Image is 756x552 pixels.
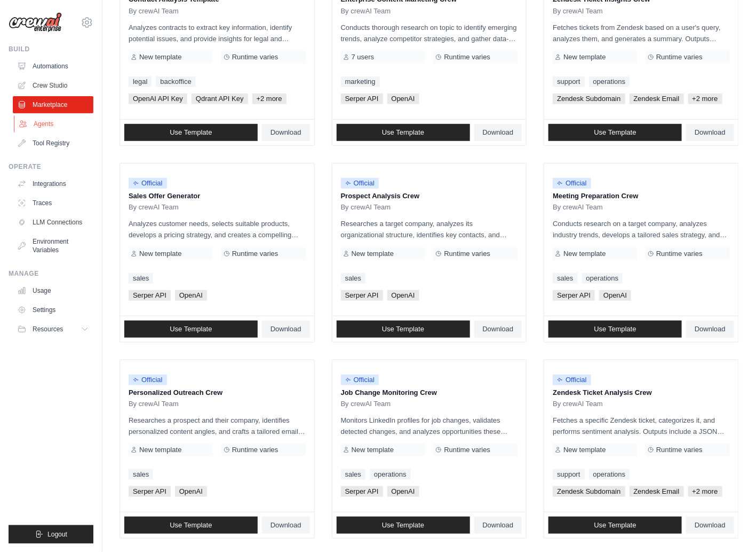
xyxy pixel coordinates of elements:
a: Use Template [337,517,470,534]
span: New template [139,53,181,61]
span: Serper API [341,94,383,104]
a: Crew Studio [13,77,93,94]
span: Use Template [382,521,424,530]
span: Runtime varies [656,446,703,454]
a: Download [686,124,734,141]
span: OpenAI [599,290,631,301]
span: Use Template [170,521,212,530]
span: Download [695,128,726,137]
div: Operate [9,162,93,171]
span: Download [483,325,514,333]
a: Use Template [124,124,258,141]
a: sales [341,273,365,284]
span: By crewAI Team [341,203,391,212]
a: sales [129,273,153,284]
p: Monitors LinkedIn profiles for job changes, validates detected changes, and analyzes opportunitie... [341,415,518,437]
span: Logout [47,530,67,539]
a: Agents [14,115,94,133]
span: By crewAI Team [341,400,391,408]
a: Automations [13,58,93,75]
a: Download [686,517,734,534]
span: By crewAI Team [129,400,179,408]
span: New template [352,446,394,454]
a: Use Template [337,124,470,141]
span: Use Template [382,325,424,333]
span: +2 more [688,94,722,104]
span: Official [341,178,379,189]
span: Qdrant API Key [192,94,248,104]
span: Runtime varies [656,53,703,61]
a: Download [474,321,522,338]
a: Tool Registry [13,135,93,152]
span: Serper API [341,290,383,301]
span: OpenAI [175,290,207,301]
div: Build [9,45,93,53]
button: Logout [9,525,93,543]
span: Official [553,178,591,189]
span: Serper API [553,290,595,301]
p: Fetches tickets from Zendesk based on a user's query, analyzes them, and generates a summary. Out... [553,22,730,44]
p: Researches a target company, analyzes its organizational structure, identifies key contacts, and ... [341,218,518,240]
a: backoffice [156,76,195,87]
span: Runtime varies [444,53,490,61]
a: LLM Connections [13,214,93,231]
span: +2 more [688,486,722,497]
span: 7 users [352,53,375,61]
span: Use Template [594,325,636,333]
span: New template [139,250,181,258]
span: Zendesk Subdomain [553,94,625,104]
span: Download [270,128,301,137]
span: Serper API [129,290,171,301]
a: Download [262,124,310,141]
span: Runtime varies [444,446,490,454]
span: Use Template [382,128,424,137]
span: New template [563,250,606,258]
span: Official [553,375,591,385]
a: Integrations [13,175,93,192]
span: OpenAI [387,486,419,497]
span: Official [129,178,167,189]
a: sales [553,273,577,284]
span: Use Template [594,128,636,137]
a: operations [589,76,630,87]
a: Download [474,517,522,534]
p: Analyzes customer needs, selects suitable products, develops a pricing strategy, and creates a co... [129,218,306,240]
span: By crewAI Team [341,7,391,15]
span: Download [483,521,514,530]
p: Fetches a specific Zendesk ticket, categorizes it, and performs sentiment analysis. Outputs inclu... [553,415,730,437]
span: Runtime varies [656,250,703,258]
a: Download [262,517,310,534]
a: operations [582,273,623,284]
span: Serper API [341,486,383,497]
a: Traces [13,195,93,212]
p: Job Change Monitoring Crew [341,387,518,398]
a: Download [686,321,734,338]
span: Download [270,521,301,530]
span: Official [341,375,379,385]
span: By crewAI Team [129,203,179,212]
a: Download [262,321,310,338]
span: Official [129,375,167,385]
a: Download [474,124,522,141]
a: Use Template [124,517,258,534]
span: Download [270,325,301,333]
p: Prospect Analysis Crew [341,191,518,201]
span: OpenAI [387,290,419,301]
span: Use Template [170,325,212,333]
span: Zendesk Subdomain [553,486,625,497]
button: Resources [13,321,93,338]
a: marketing [341,76,380,87]
a: Marketplace [13,96,93,113]
a: support [553,76,584,87]
span: By crewAI Team [553,7,603,15]
span: Download [483,128,514,137]
a: support [553,469,584,480]
span: Runtime varies [444,250,490,258]
span: New template [139,446,181,454]
a: Environment Variables [13,233,93,259]
span: Use Template [170,128,212,137]
span: Serper API [129,486,171,497]
a: Usage [13,282,93,299]
p: Analyzes contracts to extract key information, identify potential issues, and provide insights fo... [129,22,306,44]
span: Zendesk Email [630,94,684,104]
